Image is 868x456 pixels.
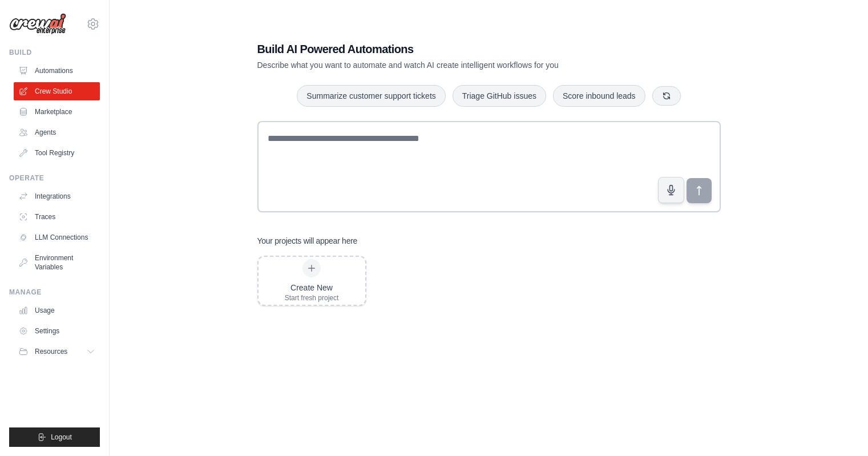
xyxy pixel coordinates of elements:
button: Logout [9,427,100,447]
a: Tool Registry [14,144,100,162]
a: Integrations [14,187,100,205]
p: Describe what you want to automate and watch AI create intelligent workflows for you [257,59,641,71]
button: Click to speak your automation idea [658,177,684,203]
img: Logo [9,13,66,35]
a: Usage [14,301,100,320]
a: Settings [14,322,100,340]
span: Resources [35,347,67,356]
div: Create New [285,282,339,293]
a: Crew Studio [14,82,100,100]
h3: Your projects will appear here [257,235,358,247]
a: Environment Variables [14,249,100,276]
div: Manage [9,288,100,297]
button: Triage GitHub issues [453,85,546,107]
button: Get new suggestions [652,86,681,106]
h1: Build AI Powered Automations [257,41,641,57]
a: Marketplace [14,103,100,121]
div: Start fresh project [285,293,339,302]
button: Score inbound leads [553,85,645,107]
a: LLM Connections [14,228,100,247]
a: Traces [14,208,100,226]
button: Summarize customer support tickets [297,85,445,107]
a: Agents [14,123,100,142]
button: Resources [14,342,100,361]
div: Operate [9,173,100,183]
span: Logout [51,433,72,442]
div: Build [9,48,100,57]
a: Automations [14,62,100,80]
